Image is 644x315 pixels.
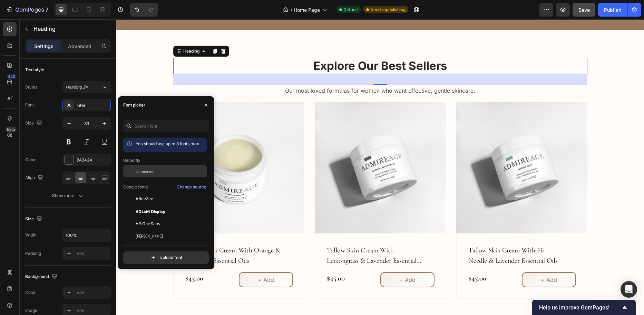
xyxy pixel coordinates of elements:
span: Home Page [294,6,320,13]
div: Font [25,102,34,108]
span: Default [343,7,358,13]
button: Show more [25,189,111,202]
p: + Add [142,256,158,266]
a: Tallow Skin Cream with Fir Needle & Lavender Essential Oils [340,83,471,214]
button: + Add [406,253,460,268]
p: Settings [34,43,53,50]
a: tallow skin cream with lemongrass & lavender essential oils [210,225,307,247]
div: Size [25,119,43,128]
input: Search font [123,120,209,132]
div: Size [25,214,43,224]
div: Align [25,173,45,183]
div: $45.00 [210,253,229,265]
button: Publish [598,3,627,17]
p: 7 [45,6,48,14]
button: Show survey - Help us improve GemPages! [539,303,629,312]
div: Padding [25,250,41,257]
div: Image [25,307,37,314]
p: Heading [33,25,108,33]
div: Upload font [150,254,182,261]
div: Color [25,157,36,163]
input: Auto [63,229,110,241]
div: + Add [283,256,299,266]
span: Heading 2* [66,84,88,90]
button: Upload font [123,251,209,264]
div: Styles [25,84,37,90]
div: Rich Text Editor. Editing area: main [142,256,158,266]
div: Inter [77,102,109,109]
span: ABeeZee [136,196,153,202]
span: You should use up to 3 fonts max. [136,141,200,146]
div: Beta [5,127,17,132]
div: Add... [77,251,109,257]
div: Show more [52,192,84,199]
p: Google fonts [123,184,148,190]
span: ADLaM Display [136,208,165,214]
div: Change source [177,184,206,190]
button: 7 [3,3,51,17]
div: + Add [425,256,441,266]
button: Save [573,3,595,17]
div: Open Intercom Messenger [621,281,637,298]
div: Width [25,232,37,238]
div: $45.00 [351,253,371,265]
div: 242424 [77,157,109,163]
div: Add... [77,290,109,296]
div: Color [25,289,36,296]
p: Advanced [68,43,91,50]
span: [PERSON_NAME] [136,233,163,239]
span: AR One Sans [136,221,160,227]
button: Change source [176,183,207,191]
span: Cormorant [136,168,154,174]
iframe: Design area [116,19,644,315]
div: Text style [25,67,44,73]
a: Tallow Skin Cream with Lemongrass & Lavender Essential Oils [198,83,330,214]
span: Save [578,7,590,13]
div: Background [25,272,59,281]
span: / [291,6,292,13]
button: + Add [123,253,177,268]
div: Publish [604,6,621,13]
span: Help us improve GemPages! [539,304,621,311]
div: Undo/Redo [130,3,158,17]
button: + Add [264,253,318,268]
div: Font picker [123,102,145,108]
p: Recently [123,157,140,164]
div: 450 [7,74,17,79]
div: Add... [77,308,109,314]
span: Need republishing [370,7,406,13]
a: tallow skin cream with fir needle & lavender essential oils [351,225,449,247]
button: Heading 2* [62,81,111,93]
